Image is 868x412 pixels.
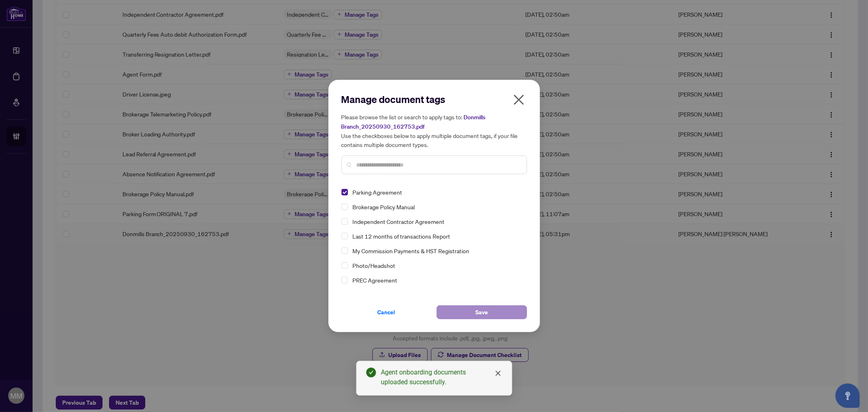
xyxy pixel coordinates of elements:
[341,218,348,225] span: Select Independent Contractor Agreement
[378,306,396,319] span: Cancel
[350,217,522,226] span: Independent Contractor Agreement
[341,189,348,195] span: Select Parking Agreement
[353,275,398,285] span: PREC Agreement
[353,202,415,212] span: Brokerage Policy Manual
[341,93,527,106] h2: Manage document tags
[350,202,522,212] span: Brokerage Policy Manual
[350,187,522,197] span: Parking Agreement
[350,231,522,241] span: Last 12 months of transactions Report
[350,246,522,256] span: My Commission Payments & HST Registration
[341,233,348,239] span: Select Last 12 months of transactions Report
[366,368,376,377] span: check-circle
[350,275,522,285] span: PREC Agreement
[341,277,348,283] span: Select PREC Agreement
[494,369,503,378] a: Close
[341,305,432,319] button: Cancel
[350,261,522,270] span: Photo/Headshot
[495,370,501,377] span: close
[381,368,502,387] div: Agent onboarding documents uploaded successfully.
[341,262,348,269] span: Select Photo/Headshot
[341,112,527,149] h5: Please browse the list or search to apply tags to: Use the checkboxes below to apply multiple doc...
[512,93,525,106] span: close
[353,231,450,241] span: Last 12 months of transactions Report
[835,384,860,408] button: Open asap
[341,204,348,210] span: Select Brokerage Policy Manual
[353,217,445,226] span: Independent Contractor Agreement
[353,246,470,256] span: My Commission Payments & HST Registration
[353,187,402,197] span: Parking Agreement
[353,261,396,270] span: Photo/Headshot
[437,305,527,319] button: Save
[475,306,488,319] span: Save
[341,248,348,254] span: Select My Commission Payments & HST Registration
